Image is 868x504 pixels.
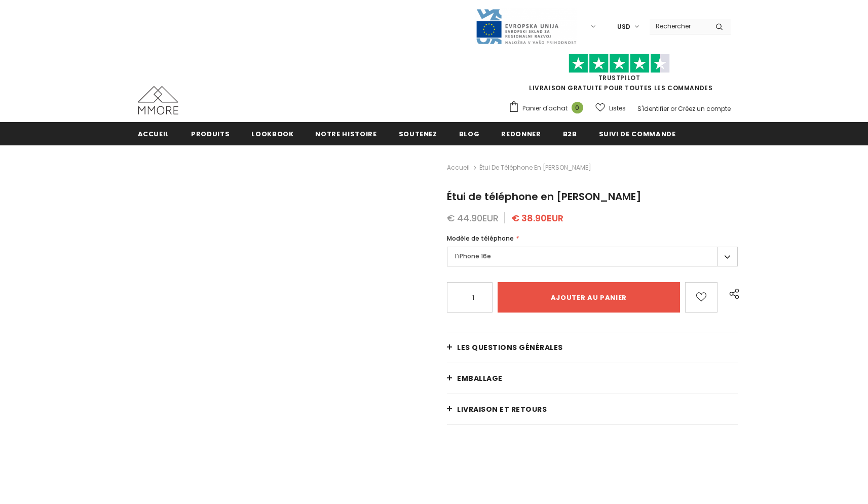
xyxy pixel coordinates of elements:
span: Modèle de téléphone [447,234,514,243]
a: Panier d'achat 0 [508,101,588,116]
span: EMBALLAGE [457,373,503,383]
span: USD [617,22,630,32]
span: Étui de téléphone en [PERSON_NAME] [447,189,641,204]
span: € 44.90EUR [447,212,499,224]
a: Livraison et retours [447,394,738,424]
input: Search Site [650,19,708,33]
a: Listes [595,99,626,117]
span: Panier d'achat [522,103,568,113]
span: 0 [572,102,583,113]
span: Les questions générales [457,342,563,353]
span: Blog [459,129,480,139]
a: Blog [459,122,480,145]
span: Redonner [501,129,541,139]
img: Javni Razpis [475,8,577,45]
span: Livraison et retours [457,404,547,414]
span: Produits [191,129,230,139]
span: Suivi de commande [599,129,676,139]
a: Les questions générales [447,332,738,363]
a: Suivi de commande [599,122,676,145]
a: EMBALLAGE [447,363,738,394]
span: Accueil [138,129,170,139]
span: € 38.90EUR [512,212,563,224]
img: Faites confiance aux étoiles pilotes [569,54,670,73]
a: Créez un compte [678,104,731,113]
a: Accueil [138,122,170,145]
span: or [670,104,676,113]
span: soutenez [399,129,437,139]
a: soutenez [399,122,437,145]
span: LIVRAISON GRATUITE POUR TOUTES LES COMMANDES [508,58,731,92]
a: B2B [563,122,577,145]
a: S'identifier [637,104,669,113]
span: B2B [563,129,577,139]
span: Listes [609,103,626,113]
a: TrustPilot [598,73,640,82]
a: Notre histoire [315,122,376,145]
span: Étui de téléphone en [PERSON_NAME] [479,162,591,174]
a: Lookbook [251,122,293,145]
span: Notre histoire [315,129,376,139]
a: Produits [191,122,230,145]
input: Ajouter au panier [498,282,680,313]
a: Redonner [501,122,541,145]
img: Cas MMORE [138,86,178,114]
span: Lookbook [251,129,293,139]
a: Javni Razpis [475,22,577,30]
label: l’iPhone 16e [447,247,738,266]
a: Accueil [447,162,470,174]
